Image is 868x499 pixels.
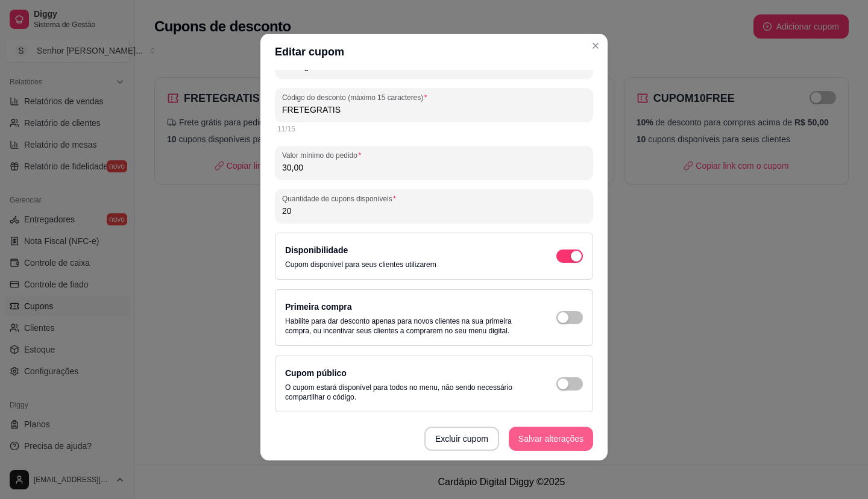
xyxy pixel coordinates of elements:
button: Salvar alterações [509,427,593,451]
p: O cupom estará disponível para todos no menu, não sendo necessário compartilhar o código. [285,383,532,402]
button: Close [586,36,605,55]
label: Cupom público [285,368,347,378]
button: Excluir cupom [424,427,499,451]
label: Disponibilidade [285,245,348,255]
input: Valor mínimo do pedido [282,162,586,174]
input: Quantidade de cupons disponíveis [282,205,586,217]
div: 11/15 [277,124,591,134]
label: Quantidade de cupons disponíveis [282,193,400,204]
p: Cupom disponível para seus clientes utilizarem [285,260,436,269]
input: Código do desconto (máximo 15 caracteres) [282,104,586,116]
label: Primeira compra [285,302,352,312]
header: Editar cupom [260,34,608,70]
label: Código do desconto (máximo 15 caracteres) [282,92,431,102]
p: Habilite para dar desconto apenas para novos clientes na sua primeira compra, ou incentivar seus ... [285,316,532,336]
label: Valor mínimo do pedido [282,150,365,160]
